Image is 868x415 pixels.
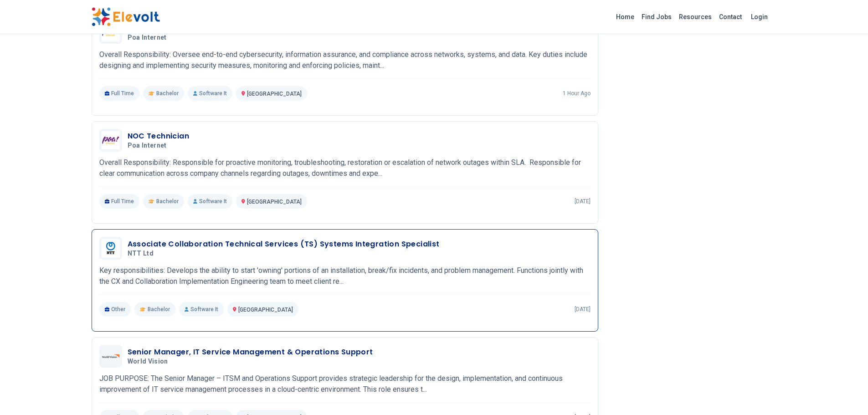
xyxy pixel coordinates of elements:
[575,306,591,313] p: [DATE]
[148,306,170,313] span: Bachelor
[92,7,160,26] img: Elevolt
[99,157,591,179] p: Overall Responsibility: Responsible for proactive monitoring, troubleshooting, restoration or esc...
[156,198,179,205] span: Bachelor
[99,237,591,317] a: NTT LtdAssociate Collaboration Technical Services (TS) Systems Integration SpecialistNTT LtdKey r...
[188,86,232,101] p: Software It
[188,194,232,209] p: Software It
[102,354,120,359] img: World Vision
[99,373,591,395] p: JOB PURPOSE: The Senior Manager – ITSM and Operations Support provides strategic leadership for t...
[575,198,591,205] p: [DATE]
[745,8,773,26] a: Login
[638,10,675,24] a: Find Jobs
[99,265,591,287] p: Key responsibilities: Develops the ability to start 'owning' portions of an installation, break/f...
[99,49,591,71] p: Overall Responsibility: Oversee end-to-end cybersecurity, information assurance, and compliance a...
[563,90,591,97] p: 1 hour ago
[128,239,440,250] h3: Associate Collaboration Technical Services (TS) Systems Integration Specialist
[99,21,591,101] a: Poa InternetCyber Security EngineerPoa InternetOverall Responsibility: Oversee end-to-end cyberse...
[247,91,302,97] span: [GEOGRAPHIC_DATA]
[102,131,120,149] img: Poa Internet
[128,250,154,258] span: NTT Ltd
[128,34,167,42] span: Poa Internet
[99,194,140,209] p: Full Time
[179,302,224,317] p: Software It
[128,142,167,150] span: Poa Internet
[102,239,120,258] img: NTT Ltd
[156,90,179,97] span: Bachelor
[715,10,745,24] a: Contact
[128,358,168,366] span: World Vision
[99,129,591,209] a: Poa InternetNOC TechnicianPoa InternetOverall Responsibility: Responsible for proactive monitorin...
[247,199,302,205] span: [GEOGRAPHIC_DATA]
[822,371,868,415] iframe: Chat Widget
[99,302,131,317] p: Other
[675,10,715,24] a: Resources
[238,307,293,313] span: [GEOGRAPHIC_DATA]
[128,131,190,142] h3: NOC Technician
[99,86,140,101] p: Full Time
[612,10,638,24] a: Home
[128,347,373,358] h3: Senior Manager, IT Service Management & Operations Support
